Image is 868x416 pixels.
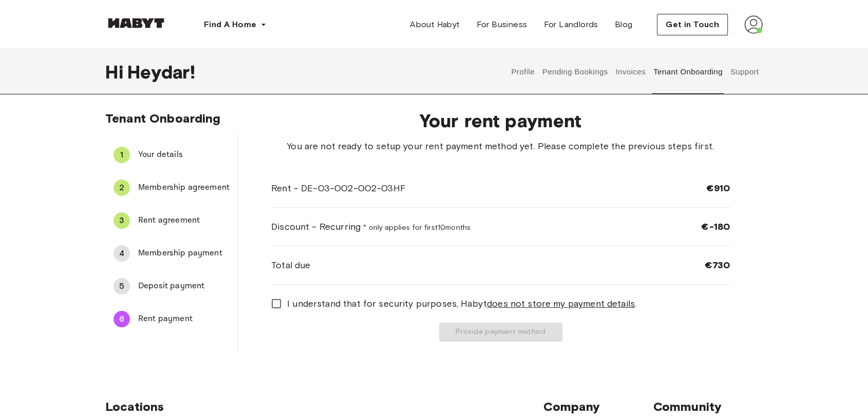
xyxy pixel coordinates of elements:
[105,399,543,414] span: Locations
[614,49,647,94] button: Invoices
[729,49,760,94] button: Support
[541,49,609,94] button: Pending Bookings
[138,313,230,325] span: Rent payment
[105,307,238,331] div: 6Rent payment
[287,297,636,310] span: I understand that for security purposes, Habyt .
[114,278,130,294] div: 5
[114,311,130,327] div: 6
[543,399,653,414] span: Company
[363,223,470,232] span: * only applies for first 10 months
[652,49,724,94] button: Tenant Onboarding
[615,18,633,31] span: Blog
[105,111,221,126] span: Tenant Onboarding
[105,61,127,83] span: Hi
[105,208,238,233] div: 3Rent agreement
[105,241,238,266] div: 4Membership payment
[543,18,598,31] span: For Landlords
[105,18,167,28] img: Habyt
[271,182,406,195] span: Rent - DE-03-002-002-03HF
[105,143,238,167] div: 1Your details
[701,221,730,233] span: €-180
[138,182,230,194] span: Membership agreement
[271,220,470,233] span: Discount - Recurring
[204,18,256,31] span: Find A Home
[706,182,730,194] span: €910
[744,15,763,34] img: avatar
[105,274,238,299] div: 5Deposit payment
[114,245,130,262] div: 4
[138,214,230,227] span: Rent agreement
[127,61,195,83] span: Heydar !
[114,212,130,229] div: 3
[138,149,230,161] span: Your details
[666,18,719,31] span: Get in Touch
[704,259,730,271] span: €730
[196,14,275,35] button: Find A Home
[402,14,468,35] a: About Habyt
[477,18,527,31] span: For Business
[271,259,310,272] span: Total due
[410,18,460,31] span: About Habyt
[657,14,728,35] button: Get in Touch
[271,140,730,153] span: You are not ready to setup your rent payment method yet. Please complete the previous steps first.
[105,175,238,200] div: 2Membership agreement
[607,14,641,35] a: Blog
[507,49,763,94] div: user profile tabs
[138,280,230,292] span: Deposit payment
[510,49,536,94] button: Profile
[468,14,536,35] a: For Business
[653,399,763,414] span: Community
[138,247,230,260] span: Membership payment
[271,110,730,131] span: Your rent payment
[487,298,635,309] u: does not store my payment details
[114,180,130,196] div: 2
[114,147,130,163] div: 1
[535,14,606,35] a: For Landlords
